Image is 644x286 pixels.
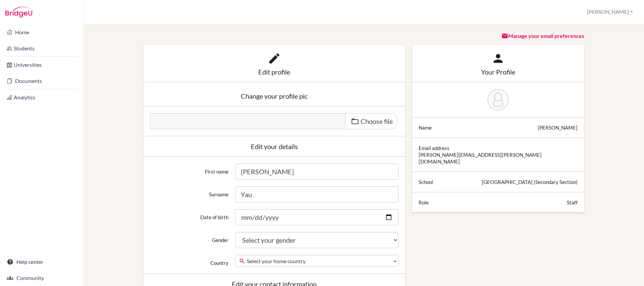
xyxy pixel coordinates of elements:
[1,74,82,88] a: Documents
[419,124,432,131] div: Name
[1,271,82,285] a: Community
[147,232,232,243] label: Gender
[147,186,232,198] label: Surname
[1,91,82,104] a: Analytics
[147,255,232,266] label: Country
[150,93,398,99] div: Change your profile pic
[419,68,578,75] div: Your Profile
[1,58,82,71] a: Universities
[567,199,578,206] div: Staff
[147,163,232,175] label: First name
[584,6,636,18] button: [PERSON_NAME]
[538,124,578,131] div: [PERSON_NAME]
[419,151,578,165] div: [PERSON_NAME][EMAIL_ADDRESS][PERSON_NAME][DOMAIN_NAME]
[1,42,82,55] a: Students
[487,89,509,110] img: Vivian Yau
[419,145,449,151] div: Email address
[150,68,398,75] div: Edit profile
[419,199,429,206] div: Role
[147,209,232,221] label: Date of birth
[419,179,433,185] div: School
[247,255,389,267] span: Select your home country
[501,33,584,39] a: Manage your email preferences
[482,179,578,185] div: [GEOGRAPHIC_DATA] (Secondary Section)
[5,7,32,17] img: Bridge-U
[361,117,393,125] span: Choose file
[1,26,82,39] a: Home
[1,255,82,269] a: Help center
[150,143,398,150] div: Edit your details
